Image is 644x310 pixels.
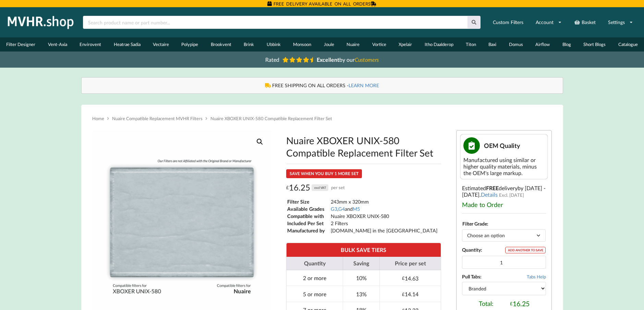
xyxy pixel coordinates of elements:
[287,286,343,302] td: 5 or more
[366,37,392,51] a: Vortice
[317,56,339,63] b: Excellent
[88,82,556,89] div: FREE SHIPPING ON ALL ORDERS -
[379,257,441,270] th: Price per set
[210,116,332,121] span: Nuaire XBOXER UNIX-580 Compatible Replacement Filter Set
[460,37,482,51] a: Titon
[462,221,487,227] label: Filter Grade
[331,182,345,193] span: per set
[175,37,204,51] a: Polypipe
[604,16,637,28] a: Settings
[505,247,546,253] div: ADD ANOTHER TO SAVE
[392,37,418,51] a: Xpelair
[343,270,379,286] td: 10%
[402,275,405,281] span: £
[510,300,530,308] div: 16.25
[510,301,513,306] span: £
[254,136,266,148] a: View full-screen image gallery
[527,274,546,279] span: Tabs Help
[286,134,441,159] h1: Nuaire XBOXER UNIX-580 Compatible Replacement Filter Set
[287,213,330,219] td: Compatible with
[340,37,366,51] a: Nuaire
[330,220,438,227] td: 2 Filters
[529,37,556,51] a: Airflow
[349,82,379,88] a: LEARN MORE
[317,56,379,63] span: by our
[343,286,379,302] td: 13%
[287,257,343,270] th: Quantity
[482,37,502,51] a: Baxi
[318,37,340,51] a: Joule
[330,213,438,219] td: Nuaire XBOXER UNIX-580
[107,37,146,51] a: Heatrae Sadia
[331,206,337,212] a: G3
[287,220,330,227] td: Included Per Set
[312,184,328,191] div: excl VAT
[92,116,104,121] a: Home
[577,37,612,51] a: Short Blogs
[338,206,345,212] a: G4
[73,37,107,51] a: Envirovent
[286,182,289,193] span: £
[353,206,360,212] a: M5
[462,185,546,198] span: by [DATE] - [DATE]
[463,157,545,176] div: Manufactured using similar or higher quality materials, minus the OEM's large markup.
[612,37,644,51] a: Catalogue
[260,54,384,65] a: Rated Excellentby ourCustomers
[484,142,520,149] span: OEM Quality
[205,37,238,51] a: Brookvent
[531,16,566,28] a: Account
[286,182,345,193] div: 16.25
[260,37,287,51] a: Ubbink
[556,37,577,51] a: Blog
[462,274,482,279] b: Pull Tabs:
[287,227,330,234] td: Manufactured by
[355,56,379,63] i: Customers
[330,198,438,205] td: 243mm x 320mm
[92,130,271,310] img: Nuaire XBOXER UNIX 580 Compatible MVHR Filter Replacement Set from MVHR.shop
[112,116,203,121] a: Nuaire Compatible Replacement MVHR Filters
[570,16,600,28] a: Basket
[287,270,343,286] td: 2 or more
[402,291,405,297] span: £
[287,37,317,51] a: Monsoon
[286,169,362,178] div: SAVE WHEN YOU BUY 1 MORE SET
[330,227,438,234] td: [DOMAIN_NAME] in the [GEOGRAPHIC_DATA]
[462,256,546,269] input: Product quantity
[265,56,279,63] span: Rated
[462,201,546,208] div: Made to Order
[402,275,418,282] div: 14.63
[330,206,438,212] td: , and
[503,37,529,51] a: Domus
[488,16,528,28] a: Custom Filters
[41,37,73,51] a: Vent-Axia
[238,37,260,51] a: Brink
[486,185,499,191] b: FREE
[481,191,498,198] a: Details
[287,206,330,212] td: Available Grades
[499,192,524,198] span: Excl. [DATE]
[147,37,175,51] a: Vectaire
[343,257,379,270] th: Saving
[83,16,467,29] input: Search product name or part number...
[479,300,494,308] span: Total:
[287,243,441,256] th: BULK SAVE TIERS
[5,14,77,31] img: mvhr.shop.png
[402,291,418,297] div: 14.14
[418,37,459,51] a: Itho Daalderop
[287,198,330,205] td: Filter Size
